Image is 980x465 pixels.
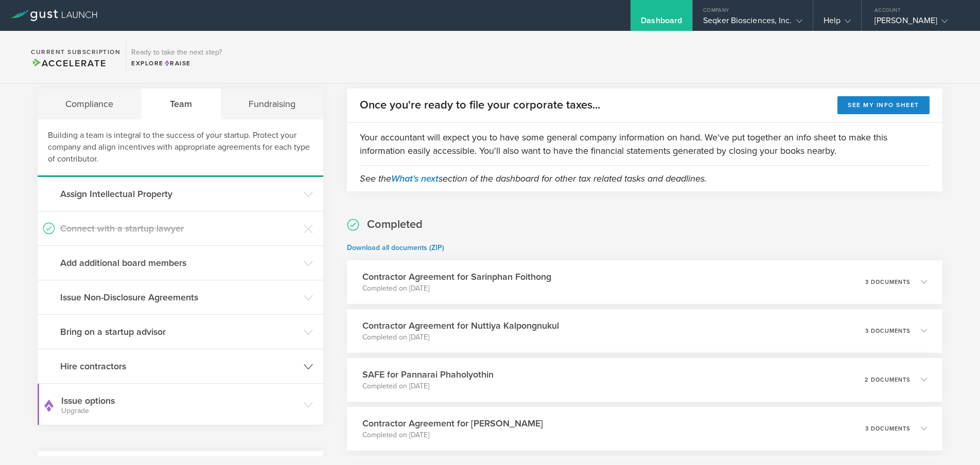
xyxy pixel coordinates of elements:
h3: Connect with a startup lawyer [60,222,299,235]
h3: Hire contractors [60,360,299,373]
span: Raise [164,60,191,67]
h3: Bring on a startup advisor [60,325,299,338]
p: Your accountant will expect you to have some general company information on hand. We've put toget... [360,131,930,157]
small: Upgrade [61,407,299,415]
h2: Once you're ready to file your corporate taxes... [360,98,600,113]
div: Team [142,88,221,119]
p: 3 documents [865,426,911,432]
p: Completed on [DATE] [362,430,543,440]
div: Building a team is integral to the success of your startup. Protect your company and align incent... [38,119,323,177]
em: See the section of the dashboard for other tax related tasks and deadlines. [360,173,707,184]
h3: Ready to take the next step? [131,49,222,56]
div: [PERSON_NAME] [874,15,962,31]
p: Completed on [DATE] [362,332,559,343]
p: Completed on [DATE] [362,283,551,294]
div: Fundraising [221,88,324,119]
a: What's next [391,173,439,184]
h3: Issue options [61,394,299,415]
button: See my info sheet [837,96,930,114]
h3: Add additional board members [60,256,299,270]
h3: SAFE for Pannarai Phaholyothin [362,368,494,381]
p: 2 documents [865,377,911,383]
h3: Contractor Agreement for Sarinphan Foithong [362,270,551,283]
span: Accelerate [31,58,106,69]
div: Seqker Biosciences, Inc. [703,15,802,31]
p: 3 documents [865,279,911,285]
h3: Assign Intellectual Property [60,187,299,201]
h3: Issue Non-Disclosure Agreements [60,291,299,304]
h2: Completed [367,217,423,232]
div: Explore [131,59,222,68]
a: Download all documents (ZIP) [347,243,444,252]
p: 3 documents [865,328,911,334]
div: Compliance [38,88,142,119]
h3: Contractor Agreement for Nuttiya Kalpongnukul [362,319,559,332]
div: Ready to take the next step?ExploreRaise [126,41,227,73]
h2: Current Subscription [31,49,120,55]
div: Dashboard [641,15,682,31]
h3: Contractor Agreement for [PERSON_NAME] [362,417,543,430]
p: Completed on [DATE] [362,381,494,391]
div: Help [824,15,851,31]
